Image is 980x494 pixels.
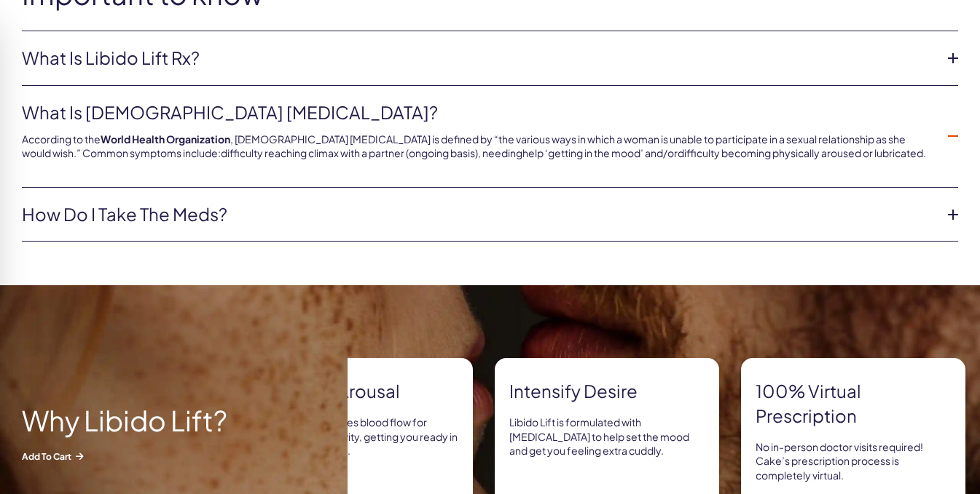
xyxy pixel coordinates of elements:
span: difficulty reaching climax with a partner (ongoing basis), needing [221,146,522,159]
h2: Why Libido Lift? [22,405,284,435]
strong: Intensify Desire [509,379,705,404]
span: difficulty becoming physically aroused or lubricated. [678,146,926,159]
a: What is Libido Lift Rx? [22,46,935,71]
p: Libido Lift promotes blood flow for increased sensitivity, getting you ready in all the right pla... [263,415,458,458]
a: How do I take the meds? [22,202,935,227]
a: World Health Organization [101,132,230,146]
strong: 100% virtual prescription [756,379,951,428]
strong: Increase arousal [263,379,458,404]
a: What is [DEMOGRAPHIC_DATA] [MEDICAL_DATA]? [22,100,935,125]
span: Add to Cart [22,450,284,462]
span: help ‘getting in the mood’ and/or [522,146,678,159]
p: According to the , [DEMOGRAPHIC_DATA] [MEDICAL_DATA] is defined by “the various ways in which a w... [22,132,935,161]
p: No in-person doctor visits required! Cake’s prescription process is completely virtual. [756,440,951,483]
p: Libido Lift is formulated with [MEDICAL_DATA] to help set the mood and get you feeling extra cuddly. [509,415,705,458]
